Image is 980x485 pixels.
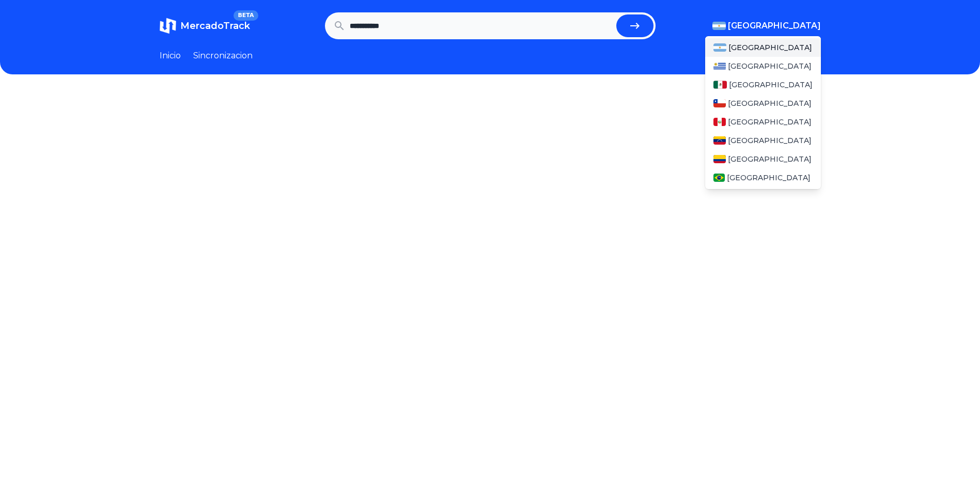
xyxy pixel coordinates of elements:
[705,131,821,150] a: Venezuela[GEOGRAPHIC_DATA]
[712,20,821,32] button: [GEOGRAPHIC_DATA]
[713,43,727,52] img: Argentina
[705,38,821,57] a: Argentina[GEOGRAPHIC_DATA]
[713,174,725,182] img: Brasil
[727,173,811,183] span: [GEOGRAPHIC_DATA]
[728,135,812,146] span: [GEOGRAPHIC_DATA]
[728,154,812,164] span: [GEOGRAPHIC_DATA]
[705,57,821,75] a: Uruguay[GEOGRAPHIC_DATA]
[193,50,253,62] a: Sincronizacion
[728,98,812,108] span: [GEOGRAPHIC_DATA]
[713,81,727,89] img: Mexico
[160,18,250,34] a: MercadoTrackBETA
[160,18,176,34] img: MercadoTrack
[705,113,821,131] a: Peru[GEOGRAPHIC_DATA]
[705,75,821,94] a: Mexico[GEOGRAPHIC_DATA]
[705,168,821,187] a: Brasil[GEOGRAPHIC_DATA]
[713,118,726,126] img: Peru
[705,94,821,113] a: Chile[GEOGRAPHIC_DATA]
[713,155,726,163] img: Colombia
[160,50,181,62] a: Inicio
[713,136,726,145] img: Venezuela
[180,20,250,32] span: MercadoTrack
[234,10,258,21] span: BETA
[728,42,812,53] span: [GEOGRAPHIC_DATA]
[713,99,726,107] img: Chile
[729,80,813,90] span: [GEOGRAPHIC_DATA]
[728,117,812,127] span: [GEOGRAPHIC_DATA]
[728,61,812,71] span: [GEOGRAPHIC_DATA]
[712,22,726,30] img: Argentina
[713,62,726,70] img: Uruguay
[728,20,821,32] span: [GEOGRAPHIC_DATA]
[705,150,821,168] a: Colombia[GEOGRAPHIC_DATA]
